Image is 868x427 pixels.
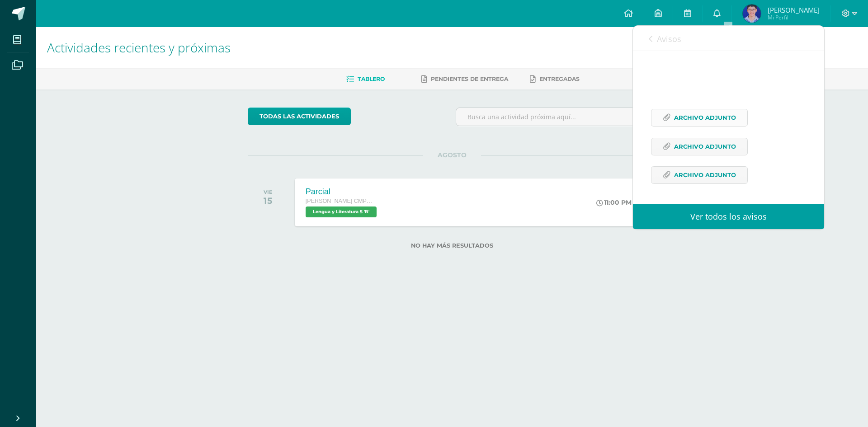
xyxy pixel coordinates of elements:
[421,72,508,86] a: Pendientes de entrega
[746,33,808,43] span: avisos sin leer
[423,151,481,159] span: AGOSTO
[743,5,761,23] img: eac8305da70ec4796f38150793d9e04f.png
[248,242,657,249] label: No hay más resultados
[264,189,273,195] div: VIE
[530,72,580,86] a: Entregadas
[746,33,763,43] span: 1995
[306,206,377,217] span: Lengua y Literatura 5 'B'
[633,204,824,229] a: Ver todos los avisos
[768,5,820,14] span: [PERSON_NAME]
[657,33,681,44] span: Avisos
[768,14,820,21] span: Mi Perfil
[651,9,806,195] div: Estimados alumnos se les adjunta los laboratorio examen de la III unidad, subirlo a edoo a mas ta...
[346,72,385,86] a: Tablero
[674,167,736,183] span: Archivo Adjunto
[651,109,748,127] a: Archivo Adjunto
[431,75,508,82] span: Pendientes de entrega
[358,75,385,82] span: Tablero
[306,187,379,197] div: Parcial
[539,75,580,82] span: Entregadas
[47,39,231,56] span: Actividades recientes y próximas
[596,198,632,206] div: 11:00 PM
[248,108,351,125] a: todas las Actividades
[264,195,273,206] div: 15
[674,109,736,126] span: Archivo Adjunto
[306,198,373,204] span: [PERSON_NAME] CMP Bachillerato en CCLL con Orientación en Computación
[674,138,736,155] span: Archivo Adjunto
[651,166,748,184] a: Archivo Adjunto
[651,138,748,155] a: Archivo Adjunto
[456,108,656,126] input: Busca una actividad próxima aquí...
